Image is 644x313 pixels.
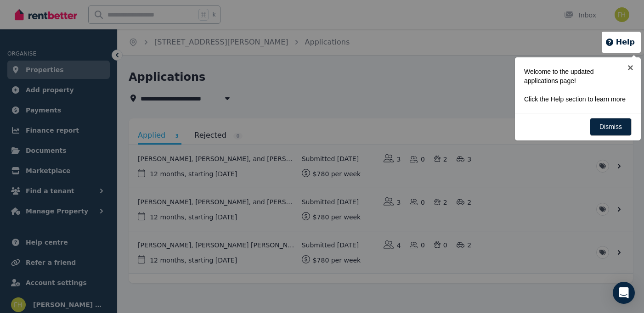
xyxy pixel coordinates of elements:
[524,95,626,104] p: Click the Help section to learn more
[524,67,626,85] p: Welcome to the updated applications page!
[605,37,635,48] button: Help
[613,282,635,304] div: Open Intercom Messenger
[620,57,641,78] a: ×
[590,118,632,136] a: Dismiss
